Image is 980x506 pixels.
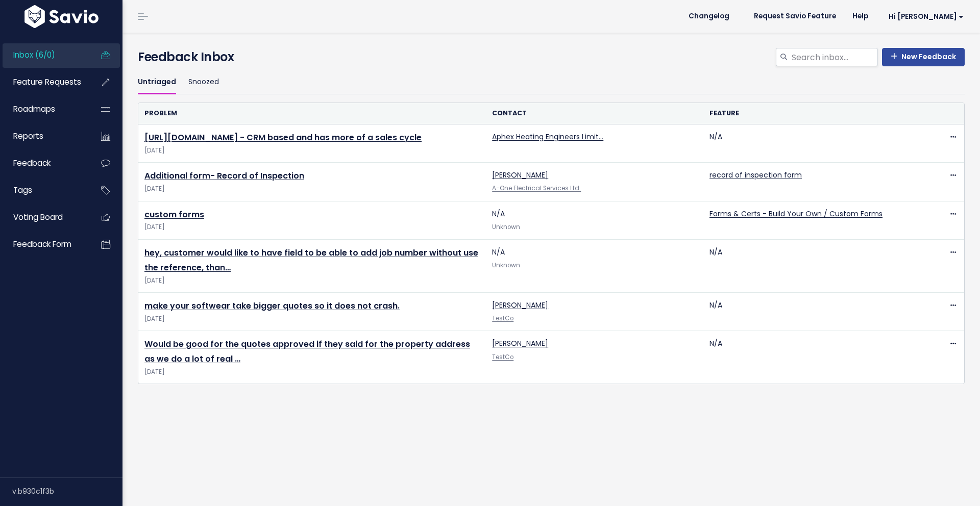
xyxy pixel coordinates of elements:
div: v.b930c1f3b [12,478,122,504]
a: Additional form- Record of Inspection [144,170,304,182]
a: Feedback form [3,233,85,256]
span: [DATE] [144,314,480,324]
span: [DATE] [144,367,480,377]
a: Request Savio Feature [746,9,844,24]
span: Tags [13,185,32,195]
span: Feature Requests [13,77,81,87]
span: Roadmaps [13,104,55,114]
span: Unknown [492,223,520,231]
a: New Feedback [882,48,965,66]
span: Feedback [13,158,51,168]
img: logo-white.9d6f32f41409.svg [22,5,101,28]
h4: Feedback Inbox [138,48,965,66]
a: Reports [3,124,85,148]
ul: Filter feature requests [138,70,965,94]
span: [DATE] [144,145,480,156]
a: Would be good for the quotes approved if they said for the property address as we do a lot of real … [144,338,470,365]
a: custom forms [144,209,204,220]
span: Feedback form [13,239,71,249]
span: [DATE] [144,275,480,286]
a: Inbox (6/0) [3,43,85,67]
a: Hi [PERSON_NAME] [876,9,972,24]
a: [PERSON_NAME] [492,338,548,348]
span: [DATE] [144,184,480,194]
td: N/A [703,124,921,163]
a: make your softwear take bigger quotes so it does not crash. [144,300,400,312]
span: Hi [PERSON_NAME] [889,13,964,20]
a: Tags [3,179,85,202]
a: [URL][DOMAIN_NAME] - CRM based and has more of a sales cycle [144,132,422,143]
th: Feature [703,103,921,124]
a: [PERSON_NAME] [492,170,548,180]
span: Unknown [492,261,520,269]
a: Help [844,9,876,24]
a: [PERSON_NAME] [492,300,548,310]
a: Aphex Heating Engineers Limit… [492,132,603,142]
a: Untriaged [138,70,176,94]
a: Feature Requests [3,70,85,94]
a: Feedback [3,151,85,175]
span: Reports [13,131,43,141]
a: Forms & Certs - Build Your Own / Custom Forms [709,209,883,219]
a: Roadmaps [3,97,85,121]
a: record of inspection form [709,170,802,180]
span: Inbox (6/0) [13,49,55,60]
td: N/A [703,292,921,331]
span: [DATE] [144,222,480,233]
th: Problem [138,103,486,124]
a: Voting Board [3,206,85,229]
a: A-One Electrical Services Ltd. [492,184,581,192]
a: TestCo [492,353,513,361]
span: Voting Board [13,212,63,222]
td: N/A [486,201,703,239]
span: Changelog [689,13,729,20]
a: hey, customer would like to have field to be able to add job number without use the reference, than… [144,247,478,273]
td: N/A [703,331,921,384]
a: TestCo [492,314,513,322]
th: Contact [486,103,703,124]
td: N/A [703,239,921,292]
td: N/A [486,239,703,292]
input: Search inbox... [791,48,878,66]
a: Snoozed [188,70,219,94]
